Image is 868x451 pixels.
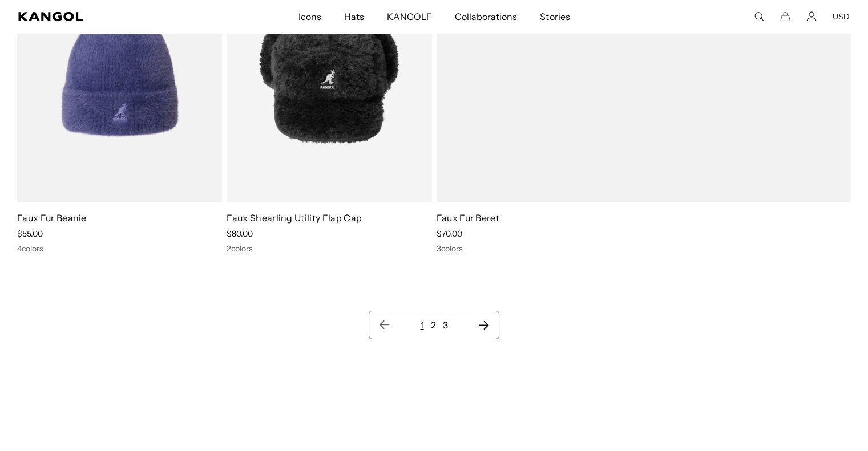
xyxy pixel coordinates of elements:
div: 4 colors [17,243,222,254]
span: $80.00 [227,229,253,239]
button: Cart [780,11,790,22]
button: USD [833,11,850,22]
div: 2 colors [227,243,431,254]
a: 3 page [443,319,448,331]
span: $55.00 [17,229,43,239]
div: 3 colors [437,243,851,254]
a: 2 page [430,319,435,331]
a: Faux Fur Beanie [17,212,87,224]
a: Account [806,11,817,22]
a: Kangol [18,12,197,21]
a: 1 page [420,319,423,331]
a: Faux Shearling Utility Flap Cap [227,212,362,224]
a: Faux Fur Beret [437,212,499,224]
span: $70.00 [437,229,462,239]
summary: Search here [754,11,764,22]
a: Next page [478,319,490,331]
nav: Pagination [369,311,499,339]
